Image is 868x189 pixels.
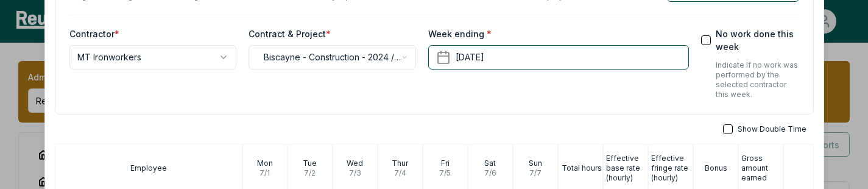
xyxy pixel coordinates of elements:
p: 7 / 4 [394,168,406,178]
p: Tue [303,159,317,168]
p: Total hours [562,163,602,173]
p: 7 / 3 [349,168,361,178]
p: Mon [257,159,273,168]
p: Thur [392,159,408,168]
p: 7 / 6 [484,168,496,178]
p: Bonus [705,163,727,173]
label: Week ending [428,27,492,40]
p: Sat [484,159,496,168]
button: [DATE] [428,45,689,70]
p: Gross amount earned [741,154,783,183]
label: No work done this week [716,27,799,53]
p: Effective base rate (hourly) [606,154,647,183]
p: Indicate if no work was performed by the selected contractor this week. [716,60,799,99]
p: Fri [441,159,450,168]
p: 7 / 2 [304,168,316,178]
p: Sun [529,159,542,168]
p: Effective fringe rate (hourly) [651,154,693,183]
span: Show Double Time [738,124,806,134]
p: Employee [130,163,167,173]
label: Contractor [69,27,119,40]
p: 7 / 5 [439,168,451,178]
label: Contract & Project [249,27,331,40]
p: 7 / 1 [259,168,270,178]
p: Wed [347,159,363,168]
p: 7 / 7 [529,168,542,178]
